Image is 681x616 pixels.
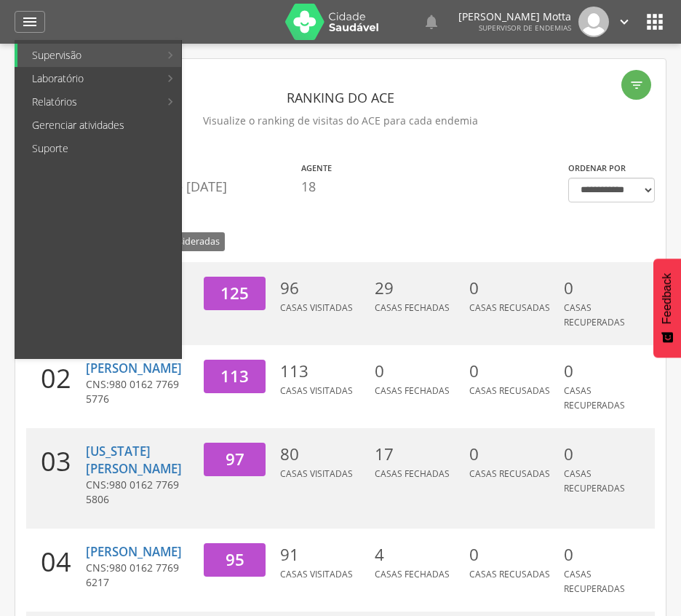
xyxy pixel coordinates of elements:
[469,443,557,466] p: 0
[280,568,353,580] span: Casas Visitadas
[220,282,249,304] span: 125
[86,543,182,560] a: [PERSON_NAME]
[469,568,550,580] span: Casas Recusadas
[564,301,625,328] span: Casas Recuperadas
[17,44,159,67] a: Supervisão
[469,277,557,300] p: 0
[86,561,179,589] span: 980 0162 7769 6217
[86,377,179,406] span: 980 0162 7769 5776
[86,561,193,590] p: CNS:
[616,7,632,37] a: 
[21,13,39,31] i: 
[26,428,86,529] div: 03
[220,365,249,387] span: 113
[15,11,45,33] a: 
[423,13,440,31] i: 
[375,543,462,566] p: 4
[280,443,367,466] p: 80
[26,84,655,111] header: Ranking do ACE
[280,543,367,566] p: 91
[86,377,193,406] p: CNS:
[564,384,625,411] span: Casas Recuperadas
[469,384,550,397] span: Casas Recusadas
[564,543,651,566] p: 0
[643,10,666,33] i: 
[86,360,182,376] a: [PERSON_NAME]
[564,360,651,383] p: 0
[375,568,450,580] span: Casas Fechadas
[621,70,651,100] div: Filtro
[375,360,462,383] p: 0
[280,360,367,383] p: 113
[661,273,674,324] span: Feedback
[653,258,681,358] button: Feedback - Mostrar pesquisa
[26,529,86,612] div: 04
[375,301,450,314] span: Casas Fechadas
[375,384,450,397] span: Casas Fechadas
[86,443,182,477] a: [US_STATE] [PERSON_NAME]
[17,137,181,160] a: Suporte
[17,90,159,114] a: Relatórios
[423,7,440,37] a: 
[564,443,651,466] p: 0
[568,162,626,174] label: Ordenar por
[86,478,193,507] p: CNS:
[564,467,625,494] span: Casas Recuperadas
[26,111,655,131] p: Visualize o ranking de visitas do ACE para cada endemia
[469,301,550,314] span: Casas Recusadas
[479,23,571,33] span: Supervisor de Endemias
[280,384,353,397] span: Casas Visitadas
[280,277,367,300] p: 96
[17,114,181,137] a: Gerenciar atividades
[469,543,557,566] p: 0
[280,467,353,480] span: Casas Visitadas
[469,467,550,480] span: Casas Recusadas
[469,360,557,383] p: 0
[226,548,244,571] span: 95
[301,178,332,197] p: 18
[119,178,294,197] p: [DATE] até [DATE]
[17,67,159,90] a: Laboratório
[26,345,86,428] div: 02
[564,568,625,595] span: Casas Recuperadas
[616,14,632,30] i: 
[86,478,179,506] span: 980 0162 7769 5806
[280,301,353,314] span: Casas Visitadas
[301,162,332,174] label: Agente
[629,78,644,92] i: 
[375,277,462,300] p: 29
[375,443,462,466] p: 17
[458,12,571,22] p: [PERSON_NAME] Motta
[375,467,450,480] span: Casas Fechadas
[226,448,244,470] span: 97
[564,277,651,300] p: 0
